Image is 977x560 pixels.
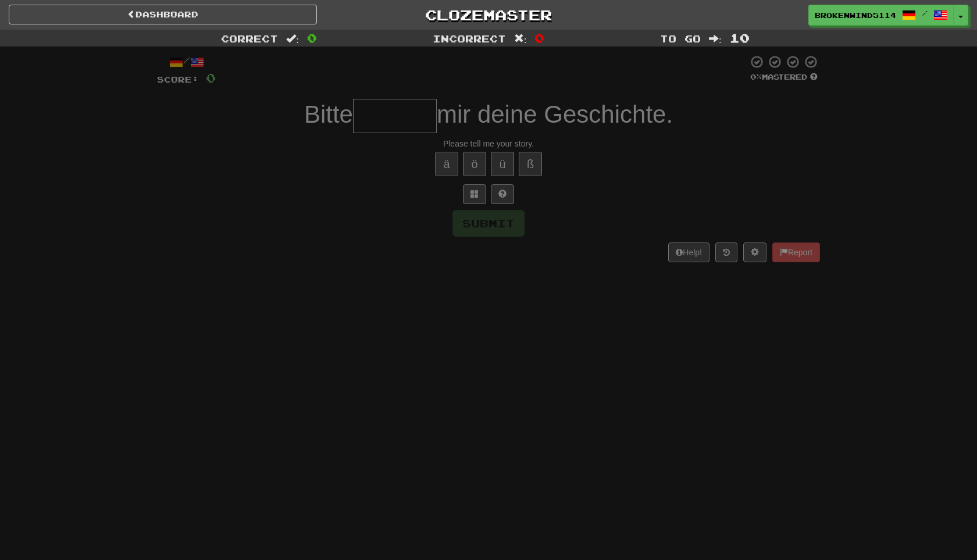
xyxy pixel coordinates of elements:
[463,184,486,204] button: Switch sentence to multiple choice alt+p
[922,9,928,17] span: /
[157,55,216,69] div: /
[772,242,820,262] button: Report
[514,34,527,44] span: :
[206,70,216,85] span: 0
[157,138,820,149] div: Please tell me your story.
[808,5,954,26] a: BrokenWind5114 /
[709,34,722,44] span: :
[286,34,299,44] span: :
[452,210,525,237] button: Submit
[534,31,544,45] span: 0
[660,33,701,44] span: To go
[307,31,317,45] span: 0
[9,5,317,24] a: Dashboard
[463,152,486,176] button: ö
[519,152,542,176] button: ß
[435,152,458,176] button: ä
[221,33,278,44] span: Correct
[437,101,673,128] span: mir deine Geschichte.
[815,10,896,20] span: BrokenWind5114
[748,72,820,83] div: Mastered
[715,242,737,262] button: Round history (alt+y)
[157,74,199,84] span: Score:
[491,152,514,176] button: ü
[668,242,709,262] button: Help!
[730,31,750,45] span: 10
[334,5,643,25] a: Clozemaster
[304,101,353,128] span: Bitte
[750,72,762,81] span: 0 %
[491,184,514,204] button: Single letter hint - you only get 1 per sentence and score half the points! alt+h
[433,33,506,44] span: Incorrect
